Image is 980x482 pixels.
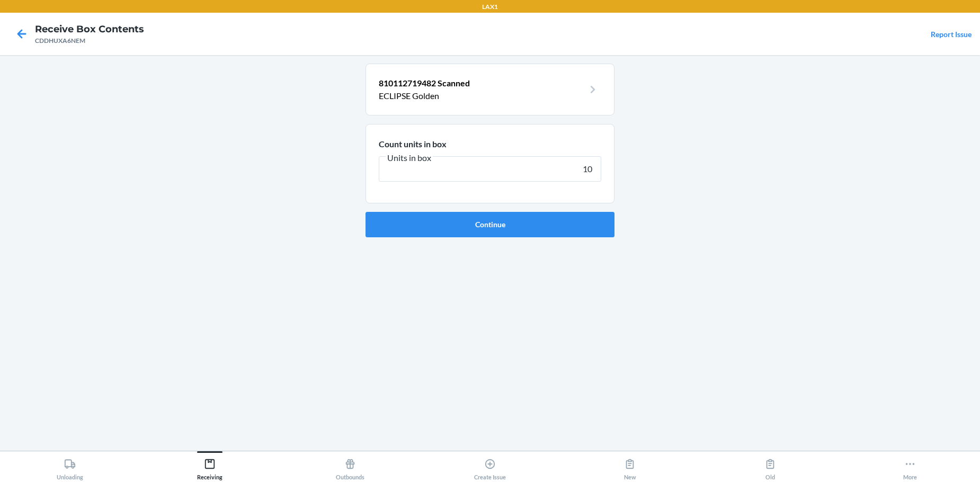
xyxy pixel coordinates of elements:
button: Continue [366,212,614,237]
input: Units in box [379,156,601,182]
span: Count units in box [379,139,447,149]
button: More [840,451,980,480]
div: New [624,454,636,480]
div: Receiving [197,454,222,480]
button: Create Issue [420,451,560,480]
button: Outbounds [280,451,420,480]
span: Units in box [386,153,433,163]
button: Receiving [140,451,280,480]
a: 810112719482 ScannedECLIPSE Golden [379,77,601,102]
p: LAX1 [482,2,498,12]
div: Create Issue [474,454,506,480]
div: Outbounds [336,454,364,480]
p: ECLIPSE Golden [379,90,584,102]
h4: Receive Box Contents [35,22,144,36]
div: Unloading [57,454,83,480]
a: Report Issue [931,30,972,39]
span: 810112719482 Scanned [379,78,470,88]
div: More [903,454,917,480]
button: New [560,451,700,480]
div: CDDHUXA6NEM [35,36,144,46]
button: Old [700,451,840,480]
div: Old [764,454,776,480]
